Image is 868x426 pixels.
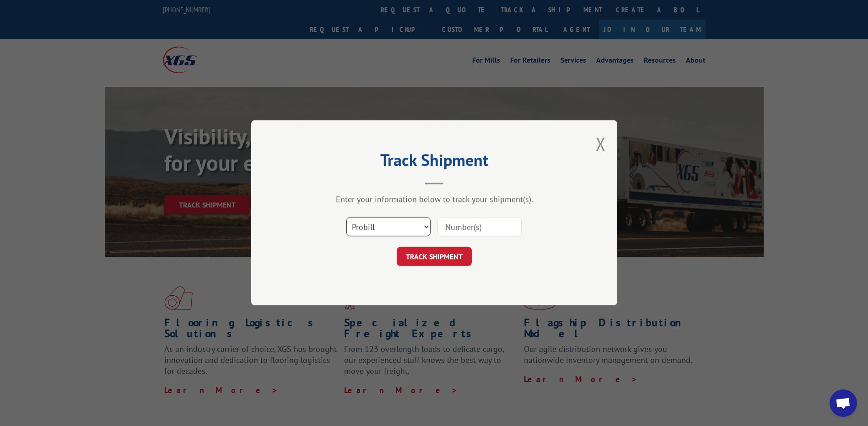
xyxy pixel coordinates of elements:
[297,154,571,171] h2: Track Shipment
[297,194,571,205] div: Enter your information below to track your shipment(s).
[397,247,472,266] button: TRACK SHIPMENT
[830,389,857,417] div: Open chat
[437,218,522,237] input: Number(s)
[596,132,606,156] button: Close modal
